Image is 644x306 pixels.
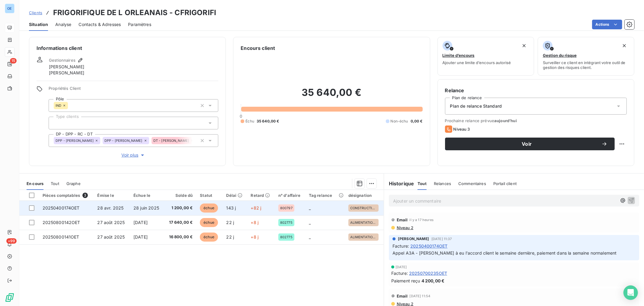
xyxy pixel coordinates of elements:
span: Tout [51,181,59,186]
div: Solde dû [168,193,193,198]
span: Analyse [55,21,71,28]
span: Email [397,217,408,222]
span: +8 j [251,220,258,225]
span: [PERSON_NAME] [49,70,84,76]
span: 35 640,00 € [257,119,279,124]
span: _ [309,234,311,239]
h2: 35 640,00 € [241,86,422,105]
span: Clients [29,10,42,15]
span: 27 août 2025 [98,234,125,239]
div: Délai [226,193,244,198]
span: +8 j [251,234,258,239]
a: Clients [29,10,42,16]
span: Plan de relance Standard [450,103,502,109]
span: DPP - [PERSON_NAME] [104,139,143,142]
span: 20250800142OET [43,220,80,225]
span: 28 avr. 2025 [98,205,124,210]
span: [PERSON_NAME] [398,236,429,242]
div: Pièces comptables [43,193,90,198]
img: Logo LeanPay [5,293,14,302]
div: Émise le [98,193,127,198]
span: 17 640,00 € [168,220,193,226]
span: Niveau 3 [453,127,470,132]
span: 16 800,00 € [168,234,193,240]
span: Prochaine relance prévue [445,118,627,123]
span: 20250700235OET [409,270,447,276]
span: [DATE] [133,220,148,225]
span: 800797 [280,206,293,210]
span: 20250800141OET [43,234,79,239]
span: Voir plus [121,152,146,158]
span: 0 [240,114,242,119]
div: Tag relance [309,193,341,198]
span: [DATE] 11:54 [410,294,431,298]
div: Échue le [133,193,160,198]
span: Graphe [66,181,81,186]
span: _ [309,205,311,210]
span: 27 août 2025 [98,220,125,225]
span: Paramètres [128,21,151,28]
h6: Historique [384,180,414,187]
span: 20250400174OET [410,243,447,249]
div: n° d'affaire [278,193,302,198]
span: 22 j [226,220,234,225]
span: 4 200,00 € [421,278,445,284]
button: Voir [445,138,615,150]
div: Open Intercom Messenger [623,285,638,300]
button: Gestion du risqueSurveiller ce client en intégrant votre outil de gestion des risques client. [538,37,634,76]
span: échue [200,218,218,227]
span: CONSTRUCTION D'UN CHAMBRE FROIDE 4138800 [350,206,377,210]
span: échue [200,233,218,242]
span: DT - [PERSON_NAME] [153,139,189,142]
span: +82 j [251,205,261,210]
span: Propriétés Client [49,86,218,94]
span: Échu [245,119,254,124]
h3: FRIGORIFIQUE DE L ORLEANAIS - CFRIGORIFI [53,7,216,18]
button: Actions [592,20,622,29]
span: Facture : [392,243,409,249]
span: 28 juin 2025 [133,205,159,210]
h6: Relance [445,87,627,94]
span: Contacts & Adresses [78,21,121,28]
span: Surveiller ce client en intégrant votre outil de gestion des risques client. [543,60,629,70]
span: 802775 [280,235,293,239]
span: 1 200,00 € [168,205,193,211]
button: Voir plus [49,152,218,158]
span: Limite d’encours [443,53,475,58]
input: Ajouter une valeur [54,120,59,126]
span: [DATE] [133,234,148,239]
span: [DATE] 11:37 [431,237,452,241]
span: 3 [82,193,88,198]
span: Appel A3A - [PERSON_NAME] à eu l'accord client le semaine dernière, paiement dans la semaine norm... [392,250,617,256]
span: _ [309,220,311,225]
span: échue [200,203,218,213]
div: OE [5,4,14,13]
span: +99 [6,238,17,244]
span: En cours [27,181,43,186]
span: [DATE] [396,265,407,269]
span: Relances [434,181,451,186]
span: ALIMENTATION DÉSHUMIDIFICATEUR [350,235,377,239]
span: Voir [452,142,601,146]
span: Niveau 2 [396,225,413,230]
span: aujourd’hui [494,118,517,123]
span: Email [397,294,408,298]
span: ALIMENTATION DÉSHUMIDIFICATEUR [350,221,377,224]
span: Situation [29,21,48,28]
span: Tout [418,181,427,186]
span: il y a 17 heures [410,218,434,222]
div: Statut [200,193,219,198]
h6: Encours client [241,44,275,52]
span: Ajouter une limite d’encours autorisé [443,60,511,65]
span: [PERSON_NAME] [49,64,84,70]
span: 143 j [226,205,236,210]
div: désignation [348,193,380,198]
span: IND [56,104,61,107]
button: Limite d’encoursAjouter une limite d’encours autorisé [437,37,534,76]
span: Paiement reçu [391,278,420,284]
div: Retard [251,193,271,198]
span: 20250400174OET [43,205,80,210]
input: Ajouter une valeur [68,103,73,108]
span: Gestionnaires [49,58,75,63]
input: Ajouter une valeur [193,138,197,143]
